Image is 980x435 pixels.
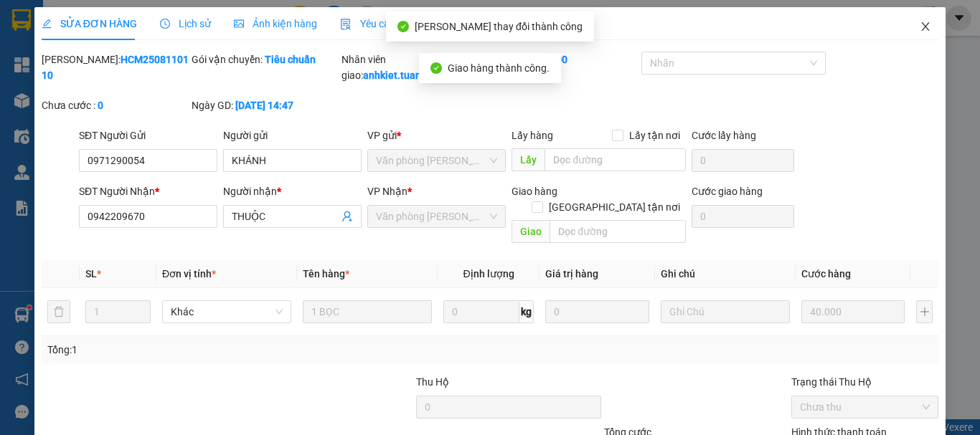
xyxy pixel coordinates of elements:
span: Lấy tận nơi [623,128,686,143]
input: 0 [545,300,649,323]
input: Dọc đường [550,220,686,243]
span: check-circle [397,21,409,32]
span: Văn phòng Tắc Vân [376,206,497,227]
div: VP gửi [367,128,506,143]
span: user-add [341,211,353,222]
span: environment [83,34,94,46]
div: Người nhận [223,183,362,199]
div: Trạng thái Thu Hộ [791,374,938,390]
div: Cước rồi : [491,52,639,67]
span: Giao hàng [512,186,557,197]
span: SL [85,268,97,279]
span: Lấy hàng [512,130,553,141]
div: SĐT Người Nhận [79,183,217,199]
div: Tổng: 1 [47,342,380,358]
input: Cước lấy hàng [692,149,794,172]
input: 0 [801,300,905,323]
b: [DATE] 14:47 [235,100,293,111]
span: Thu Hộ [416,376,449,388]
label: Cước lấy hàng [692,130,756,141]
span: Lấy [512,148,545,171]
input: Ghi Chú [661,300,790,323]
button: plus [916,300,933,323]
span: phone [83,52,94,64]
span: Giá trị hàng [545,268,598,279]
div: Gói vận chuyển: [192,52,339,67]
div: Chưa cước : [42,97,189,113]
span: clock-circle [160,19,170,29]
div: Ngày GD: [192,97,339,113]
img: icon [340,19,352,30]
span: Giao hàng thành công. [448,62,550,74]
div: SĐT Người Gửi [79,128,217,143]
span: [PERSON_NAME] thay đổi thành công [415,21,583,32]
li: 02839.63.63.63 [6,49,273,67]
div: [PERSON_NAME]: [42,52,189,83]
span: Văn phòng Hồ Chí Minh [376,150,497,171]
span: Khác [171,301,283,322]
input: Dọc đường [545,148,686,171]
span: kg [519,300,534,323]
span: Định lượng [463,268,514,279]
span: Lịch sử [160,18,211,29]
span: Giao [512,220,550,243]
span: [GEOGRAPHIC_DATA] tận nơi [543,199,686,215]
th: Ghi chú [655,260,796,288]
span: Cước hàng [801,268,851,279]
span: Yêu cầu xuất hóa đơn điện tử [340,18,491,29]
span: Chưa thu [800,396,930,418]
button: Close [905,7,946,47]
span: close [920,21,931,32]
span: Ảnh kiện hàng [234,18,317,29]
li: 85 [PERSON_NAME] [6,32,273,49]
b: [PERSON_NAME] [83,9,203,27]
span: picture [234,19,244,29]
div: Người gửi [223,128,362,143]
input: Cước giao hàng [692,205,794,228]
span: SỬA ĐƠN HÀNG [42,18,137,29]
b: Tiêu chuẩn [265,54,316,65]
span: VP Nhận [367,186,407,197]
span: Tên hàng [303,268,349,279]
input: VD: Bàn, Ghế [303,300,432,323]
span: Đơn vị tính [162,268,216,279]
b: GỬI : Văn phòng [PERSON_NAME] [6,90,161,145]
button: delete [47,300,70,323]
b: 0 [98,100,103,111]
label: Cước giao hàng [692,186,763,197]
div: Nhân viên giao: [341,52,489,83]
span: check-circle [430,62,442,74]
span: edit [42,19,52,29]
b: anhkiet.tuanhung [363,70,444,81]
